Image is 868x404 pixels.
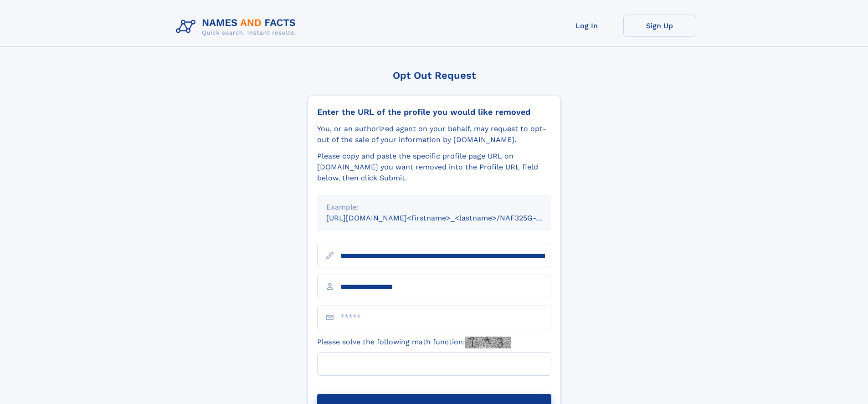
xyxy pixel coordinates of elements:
[317,123,551,145] div: You, or an authorized agent on your behalf, may request to opt-out of the sale of your informatio...
[317,337,511,348] label: Please solve the following math function:
[326,202,542,213] div: Example:
[317,151,551,184] div: Please copy and paste the specific profile page URL on [DOMAIN_NAME] you want removed into the Pr...
[326,214,569,222] small: [URL][DOMAIN_NAME]<firstname>_<lastname>/NAF325G-xxxxxxxx
[623,15,696,37] a: Sign Up
[172,15,303,39] img: Logo Names and Facts
[550,15,623,37] a: Log In
[317,107,551,117] div: Enter the URL of the profile you would like removed
[308,70,561,81] div: Opt Out Request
